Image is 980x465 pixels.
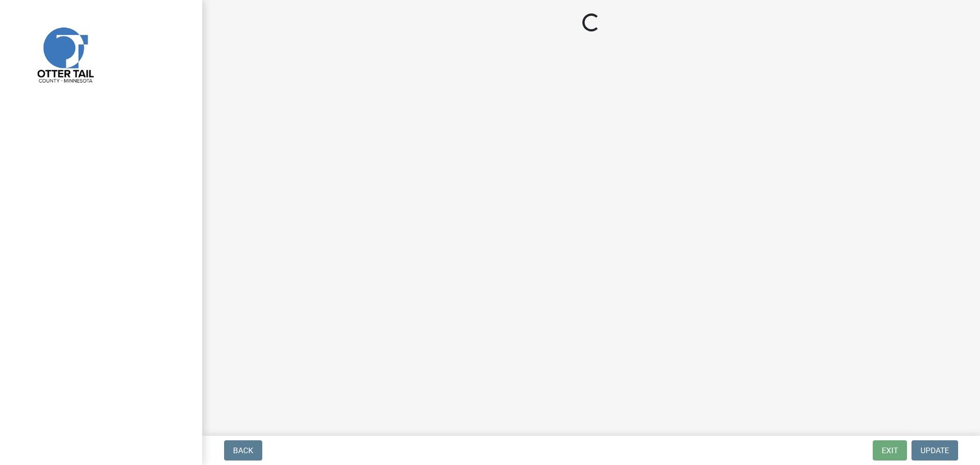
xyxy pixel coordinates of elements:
button: Back [224,440,262,461]
button: Update [911,440,958,461]
span: Back [233,446,253,455]
span: Update [920,446,949,455]
img: Otter Tail County, Minnesota [22,12,107,96]
button: Exit [873,440,907,461]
